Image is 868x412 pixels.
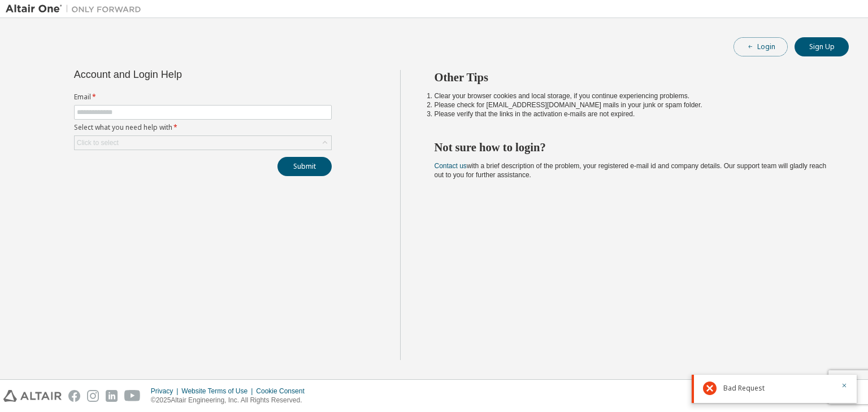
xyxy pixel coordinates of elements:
[256,387,311,396] div: Cookie Consent
[277,157,332,176] button: Submit
[734,37,788,56] button: Login
[435,91,829,100] li: Clear your browser cookies and local storage, if you continue experiencing problems.
[435,109,829,119] li: Please verify that the links in the activation e-mails are not expired.
[435,162,467,170] a: Contact us
[435,140,829,155] h2: Not sure how to login?
[151,387,181,396] div: Privacy
[74,93,332,102] label: Email
[3,390,62,402] img: altair_logo.svg
[795,37,849,56] button: Sign Up
[124,390,141,402] img: youtube.svg
[75,136,331,150] div: Click to select
[77,138,119,147] div: Click to select
[68,390,80,402] img: facebook.svg
[723,384,765,393] span: Bad Request
[74,70,280,79] div: Account and Login Help
[6,3,147,15] img: Altair One
[435,162,827,179] span: with a brief description of the problem, your registered e-mail id and company details. Our suppo...
[87,390,99,402] img: instagram.svg
[106,390,118,402] img: linkedin.svg
[74,123,332,132] label: Select what you need help with
[151,396,311,405] p: © 2025 Altair Engineering, Inc. All Rights Reserved.
[181,387,256,396] div: Website Terms of Use
[435,100,829,109] li: Please check for [EMAIL_ADDRESS][DOMAIN_NAME] mails in your junk or spam folder.
[435,70,829,85] h2: Other Tips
